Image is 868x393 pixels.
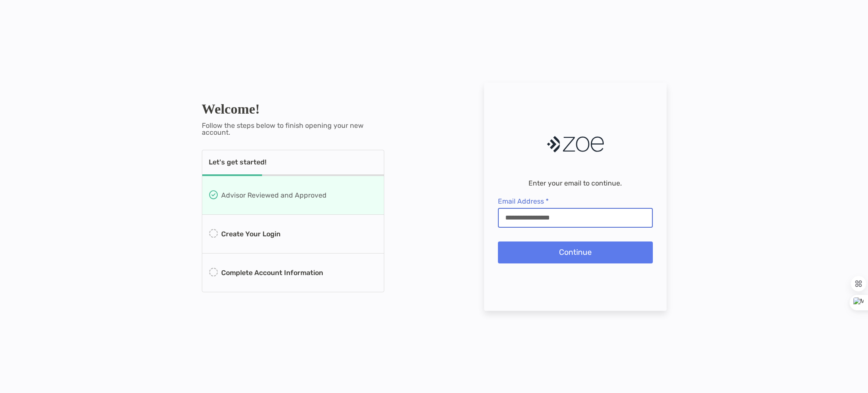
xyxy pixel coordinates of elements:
[221,229,281,239] p: Create Your Login
[202,101,384,117] h1: Welcome!
[498,197,653,205] span: Email Address *
[202,122,384,136] p: Follow the steps below to finish opening your new account.
[547,130,604,158] img: Company Logo
[498,241,653,263] button: Continue
[528,180,622,187] p: Enter your email to continue.
[221,190,327,201] p: Advisor Reviewed and Approved
[221,267,323,278] p: Complete Account Information
[209,159,266,166] p: Let's get started!
[499,214,652,221] input: Email Address *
